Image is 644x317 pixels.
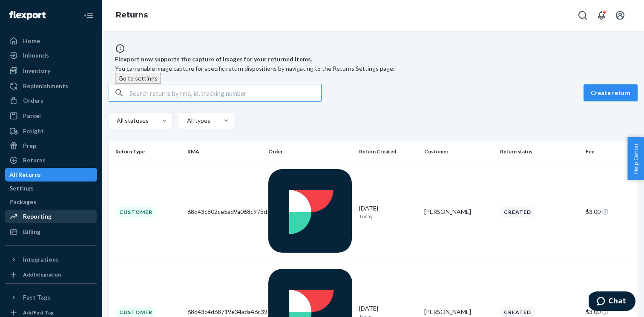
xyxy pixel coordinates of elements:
[187,207,261,216] div: 68d43c802ce5ad9a068c973d
[115,54,631,64] span: Flexport now supports the capture of images for your returned items.
[129,84,321,101] input: Search returns by rma, id, tracking number
[23,51,49,60] div: Inbounds
[23,271,61,278] div: Add Integration
[5,124,97,138] a: Freight
[23,141,36,150] div: Prep
[574,7,591,24] button: Open Search Box
[627,137,644,180] button: Help Center
[187,116,209,125] div: All types
[23,127,44,135] div: Freight
[116,10,148,20] a: Returns
[109,3,155,28] ol: breadcrumbs
[5,34,97,48] a: Home
[23,228,40,236] div: Billing
[5,139,97,153] a: Prep
[612,7,629,24] button: Open account menu
[23,255,59,264] div: Integrations
[359,204,418,220] div: [DATE]
[5,210,97,223] a: Reporting
[184,141,264,162] th: RMA
[424,207,493,216] div: [PERSON_NAME]
[115,207,156,217] div: Customer
[5,182,97,195] a: Settings
[356,141,421,162] th: Return Created
[23,66,50,75] div: Inventory
[109,141,184,162] th: Return Type
[5,64,97,78] a: Inventory
[424,308,493,316] div: [PERSON_NAME]
[5,195,97,209] a: Packages
[80,7,97,24] button: Close Navigation
[5,94,97,107] a: Orders
[584,84,638,101] button: Create return
[23,96,43,105] div: Orders
[9,11,46,20] img: Flexport logo
[5,291,97,304] button: Fast Tags
[23,37,40,45] div: Home
[5,253,97,266] button: Integrations
[5,270,97,280] a: Add Integration
[5,109,97,123] a: Parcel
[359,213,418,220] p: Today
[421,141,496,162] th: Customer
[23,212,52,221] div: Reporting
[117,116,147,125] div: All statuses
[500,207,535,217] div: Created
[23,293,50,302] div: Fast Tags
[497,141,582,162] th: Return status
[5,49,97,62] a: Inbounds
[5,153,97,167] a: Returns
[582,162,638,262] td: $3.00
[9,184,34,193] div: Settings
[23,112,41,120] div: Parcel
[9,198,36,206] div: Packages
[5,225,97,239] a: Billing
[23,82,68,90] div: Replenishments
[115,73,161,84] button: Go to settings
[187,308,261,316] div: 68d43c4d68719e34ada46c39
[5,168,97,182] a: All Returns
[593,7,610,24] button: Open notifications
[23,309,54,316] div: Add Fast Tag
[9,170,41,179] div: All Returns
[5,79,97,93] a: Replenishments
[265,141,356,162] th: Order
[115,65,394,72] span: You can enable image capture for specific return dispositions by navigating to the Returns Settin...
[582,141,638,162] th: Fee
[589,291,635,313] iframe: Opens a widget where you can chat to one of our agents
[23,156,46,164] div: Returns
